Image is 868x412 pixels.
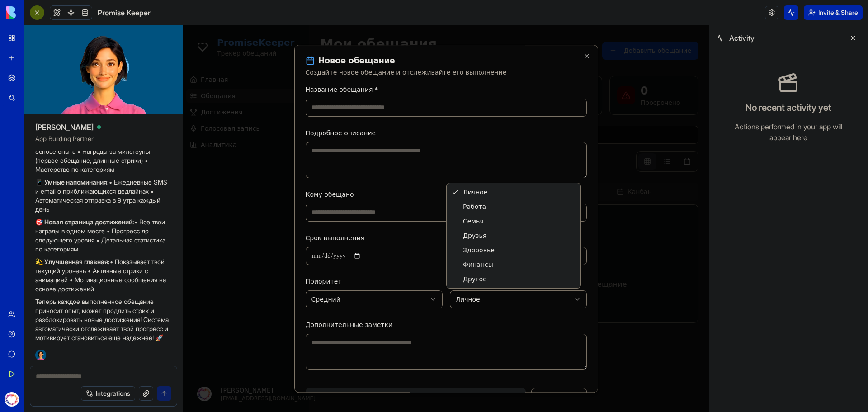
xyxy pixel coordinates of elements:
h4: No recent activity yet [745,101,831,114]
p: • Все твои награды в одном месте • Прогресс до следующего уровня • Детальная статистика по катего... [35,218,172,254]
p: • Показывает твой текущий уровень • Активные стрики с анимацией • Мотивационные сообщения на осно... [35,257,172,294]
span: Работа [280,177,303,186]
button: Invite & Share [804,5,863,20]
span: Личное [280,162,305,171]
span: Activity [729,33,840,43]
span: Другое [280,249,304,258]
p: • Стрики за выполненные обещания подряд • Уровни на основе опыта • Награды за милстоуны (первое о... [35,129,172,174]
span: Здоровье [280,220,312,229]
span: Друзья [280,206,304,215]
p: • Ежедневные SMS и email о приближающихся дедлайнах • Автоматическая отправка в 9 утра каждый день [35,178,172,214]
img: ACg8ocI6H0wueTt1qK6_Vd2LU-wHD5GR2LAjXgf02UmiYAosSMiei0ku=s96-c [5,392,19,407]
strong: 🎯 Новая страница достижений: [35,218,134,226]
img: logo [6,6,62,19]
span: [PERSON_NAME] [35,122,94,133]
span: Финансы [280,235,311,244]
strong: 💫 Улучшенная главная: [35,258,110,265]
span: App Building Partner [35,134,172,151]
strong: 📱 Умные напоминания: [35,178,109,186]
span: Promise Keeper [98,7,151,18]
p: Теперь каждое выполненное обещание приносит опыт, может продлить стрик и разблокировать новые дос... [35,297,172,342]
button: Integrations [81,386,135,401]
img: Ella_00000_wcx2te.png [35,350,46,360]
span: Семья [280,191,301,200]
p: Actions performed in your app will appear here [731,121,846,143]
